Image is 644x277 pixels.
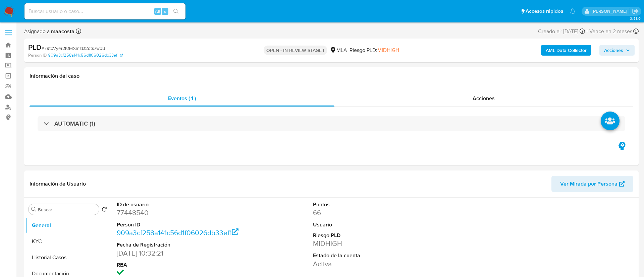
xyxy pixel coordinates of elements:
dd: [DATE] 10:32:21 [117,249,241,258]
span: Asignado a [24,28,74,35]
div: MLA [330,47,347,54]
p: maria.acosta@mercadolibre.com [592,8,630,14]
dt: Riesgo PLD [313,232,437,239]
input: Buscar usuario o caso... [24,7,185,16]
dt: Person ID [117,221,241,228]
button: Historial Casos [26,250,110,266]
button: Buscar [31,207,37,212]
span: # 79tbVy4r2KfMXmzD2qts7wbB [42,45,105,52]
span: Ver Mirada por Persona [560,176,618,192]
dt: Usuario [313,221,437,228]
button: General [26,217,110,233]
span: MIDHIGH [377,46,399,54]
b: maacosta [50,27,74,35]
a: Notificaciones [570,8,576,14]
button: Volver al orden por defecto [102,207,107,214]
h1: Información de Usuario [30,181,86,187]
div: AUTOMATIC (1) [38,116,625,131]
dt: Estado de la cuenta [313,252,437,259]
dd: 66 [313,208,437,217]
a: 909a3cf258a141c56d1f06026db33ef1 [48,52,123,58]
span: Vence en 2 meses [589,28,632,35]
dd: Activa [313,259,437,269]
span: s [164,8,166,14]
h3: AUTOMATIC (1) [54,120,95,127]
button: Ver Mirada por Persona [551,176,633,192]
span: Accesos rápidos [526,8,563,15]
span: - [586,27,588,36]
button: Acciones [599,45,635,56]
button: search-icon [169,7,183,16]
h1: Información del caso [30,73,633,79]
dt: ID de usuario [117,201,241,208]
dt: RBA [117,261,241,269]
a: Salir [632,8,639,15]
div: Creado el: [DATE] [538,27,585,36]
dt: Puntos [313,201,437,208]
span: Acciones [604,45,623,56]
b: PLD [28,42,42,53]
span: Alt [155,8,160,14]
span: Riesgo PLD: [350,47,399,54]
button: KYC [26,233,110,250]
dd: 77448540 [117,208,241,217]
b: AML Data Collector [546,45,587,56]
p: OPEN - IN REVIEW STAGE I [264,46,327,55]
button: AML Data Collector [541,45,591,56]
input: Buscar [38,207,96,213]
span: Acciones [473,94,495,102]
span: Eventos ( 1 ) [168,94,196,102]
a: 909a3cf258a141c56d1f06026db33ef1 [117,228,239,237]
dd: MIDHIGH [313,239,437,248]
b: Person ID [28,52,47,58]
dt: Fecha de Registración [117,241,241,249]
